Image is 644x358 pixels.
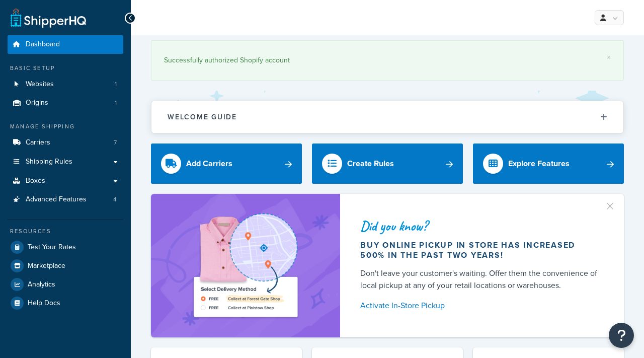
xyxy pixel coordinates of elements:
div: Add Carriers [186,157,232,171]
div: Create Rules [347,157,394,171]
a: Activate In-Store Pickup [360,299,600,313]
span: Dashboard [26,40,60,49]
li: Carriers [8,133,123,152]
a: Advanced Features4 [8,190,123,209]
div: Manage Shipping [8,122,123,131]
div: Successfully authorized Shopify account [164,53,611,67]
span: 7 [114,138,117,147]
a: Origins1 [8,94,123,112]
span: Shipping Rules [26,158,72,166]
li: Origins [8,94,123,112]
a: Boxes [8,172,123,190]
h2: Welcome Guide [168,113,237,121]
span: 1 [115,99,117,107]
span: Websites [26,80,54,89]
a: Test Your Rates [8,238,123,256]
span: Analytics [28,280,55,289]
span: Marketplace [28,262,65,270]
span: 1 [115,80,117,89]
li: Advanced Features [8,190,123,209]
button: Welcome Guide [151,101,623,133]
a: Explore Features [473,144,624,184]
button: Open Resource Center [609,323,634,348]
a: Shipping Rules [8,153,123,171]
a: Help Docs [8,294,123,312]
li: Websites [8,75,123,94]
span: Boxes [26,177,45,185]
div: Buy online pickup in store has increased 500% in the past two years! [360,240,600,260]
a: Create Rules [312,144,463,184]
a: Add Carriers [151,144,302,184]
span: Advanced Features [26,195,87,204]
a: × [607,53,611,61]
div: Basic Setup [8,64,123,73]
span: 4 [113,195,117,204]
a: Carriers7 [8,133,123,152]
img: ad-shirt-map-b0359fc47e01cab431d101c4b569394f6a03f54285957d908178d52f29eb9668.png [170,209,321,322]
span: Test Your Rates [28,243,76,252]
div: Resources [8,227,123,236]
span: Help Docs [28,299,60,308]
a: Analytics [8,275,123,294]
a: Websites1 [8,75,123,94]
span: Carriers [26,138,50,147]
div: Did you know? [360,219,600,233]
a: Marketplace [8,257,123,275]
a: Dashboard [8,35,123,54]
span: Origins [26,99,48,107]
div: Explore Features [508,157,570,171]
div: Don't leave your customer's waiting. Offer them the convenience of local pickup at any of your re... [360,267,600,292]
